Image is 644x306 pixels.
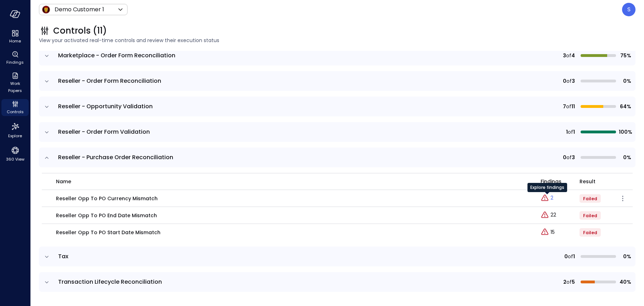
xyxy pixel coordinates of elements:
button: expand row [43,279,50,286]
p: 22 [550,211,556,219]
span: Explore [8,132,22,139]
span: View your activated real-time controls and review their execution status [39,36,635,44]
span: of [566,103,571,110]
span: of [566,77,572,85]
span: 1 [573,253,575,260]
img: Icon [42,5,50,14]
span: 4 [571,52,575,59]
p: 2 [550,194,553,202]
span: 0 [563,77,566,85]
span: 3 [563,52,566,59]
span: 3 [572,77,575,85]
div: Work Papers [1,71,29,95]
div: Explore findings [527,183,567,192]
span: Work Papers [4,80,26,94]
a: Explore findings [541,214,556,221]
span: Failed [583,213,597,219]
button: expand row [43,103,50,110]
span: Failed [583,230,597,236]
p: S [627,5,631,14]
div: 360 View [1,144,29,163]
button: expand row [43,52,50,59]
button: expand row [43,154,50,161]
span: Controls (11) [53,25,107,36]
span: of [566,154,572,161]
button: expand row [43,129,50,136]
span: 7 [563,103,566,110]
span: of [568,253,573,260]
span: Findings [6,59,24,66]
span: Reseller - Opportunity Validation [58,102,153,110]
span: 0% [619,154,631,161]
span: 40% [619,278,631,286]
a: Explore findings [541,231,555,238]
span: Result [580,178,595,185]
span: 5 [572,278,575,286]
span: 0% [619,253,631,260]
span: 0 [564,253,568,260]
span: of [566,278,572,286]
span: 1 [573,128,575,136]
p: Reseller Opp To PO Start Date Mismatch [56,229,160,236]
div: Explore [1,120,29,140]
span: name [56,178,71,185]
button: expand row [43,78,50,85]
a: Explore findings [541,197,553,204]
span: Transaction Lifecycle Reconciliation [58,278,162,286]
span: 3 [572,154,575,161]
span: Home [9,37,21,45]
span: 1 [566,128,568,136]
span: of [566,52,571,59]
div: Home [1,28,29,45]
p: Reseller Opp To PO Currency Mismatch [56,195,158,202]
div: Steve Sovik [622,3,635,16]
span: 100% [619,128,631,136]
p: Demo Customer 1 [55,5,104,14]
span: 0 [563,154,566,161]
span: Reseller - Order Form Validation [58,128,150,136]
span: 64% [619,103,631,110]
p: Reseller Opp To PO End Date Mismatch [56,212,157,219]
span: Controls [7,108,24,115]
span: Findings [541,178,561,185]
button: expand row [43,253,50,260]
span: Reseller - Order Form Reconciliation [58,77,161,85]
span: 2 [563,278,566,286]
span: of [568,128,573,136]
span: Failed [583,196,597,202]
div: Findings [1,50,29,67]
p: 15 [550,229,555,236]
span: 75% [619,52,631,59]
span: Reseller - Purchase Order Reconciliation [58,153,173,161]
span: 0% [619,77,631,85]
div: Controls [1,99,29,116]
span: 11 [571,103,575,110]
span: 360 View [6,156,24,163]
span: Marketplace - Order Form Reconciliation [58,51,175,59]
span: Tax [58,252,68,260]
